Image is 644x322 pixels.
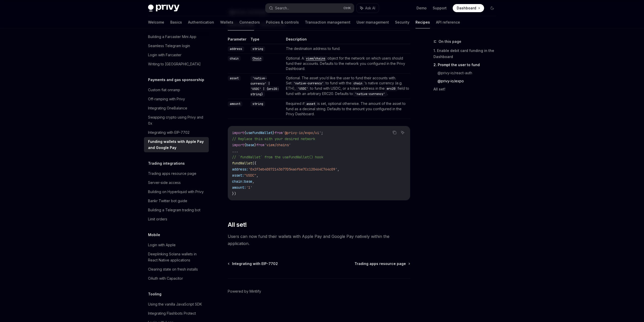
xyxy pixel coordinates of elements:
a: Dashboard [453,4,484,12]
div: OAuth with Capacitor [148,275,183,281]
button: Copy the contents from the code block [391,129,398,136]
a: Welcome [148,16,164,28]
th: Type [248,37,284,44]
span: Trading apps resource page [355,261,406,266]
div: Bankr Twitter bot guide [148,198,187,204]
code: 'USDC' [296,86,310,91]
span: base [244,179,252,184]
a: Writing to [GEOGRAPHIC_DATA] [144,60,209,69]
code: erc20 [385,86,398,91]
span: import [232,143,244,147]
a: OAuth with Capacitor [144,274,209,283]
a: Security [395,16,409,28]
a: Off-ramping with Privy [144,94,209,104]
a: 2. Prompt the user to fund [433,61,500,69]
a: Chain [251,56,263,60]
code: asset [304,101,317,106]
div: Seamless Telegram login [148,43,190,49]
a: Integrating Flashbots Protect [144,309,209,318]
span: fundWallet [232,161,252,165]
span: from [275,130,283,135]
span: "USDC" [244,173,256,178]
span: address: [232,167,248,172]
button: Toggle dark mode [488,4,496,12]
span: '1' [246,185,252,190]
a: Powered by Mintlify [228,289,261,294]
a: Support [433,6,447,11]
span: Integrating with EIP-7702 [232,261,278,266]
th: Parameter [228,37,248,44]
a: Policies & controls [266,16,299,28]
span: chain: [232,179,244,184]
span: '@privy-io/expo/ui' [283,130,321,135]
code: Chain [251,56,263,61]
a: Limit orders [144,215,209,224]
td: Required if is set, optional otherwise. The amount of the asset to fund as a decimal string. Defa... [284,99,410,119]
td: The destination address to fund. [284,44,410,54]
span: All set! [228,221,247,229]
td: Optional. The asset you’d like the user to fund their accounts with. Set to fund with the ’s nati... [284,73,410,99]
button: Search...CtrlK [265,4,354,13]
span: // `fundWallet` from the useFundWallet() hook [232,155,323,159]
a: Bankr Twitter bot guide [144,196,209,205]
a: 1. Enable debit card funding in the Dashboard [433,47,500,61]
div: Login with Farcaster [148,52,181,58]
div: Building on Hyperliquid with Privy [148,189,204,195]
td: Optional. A object for the network on which users should fund their accounts. Defaults to the net... [284,54,410,73]
div: Custom fiat onramp [148,87,180,93]
a: Basics [170,16,182,28]
span: 'viem/chains' [264,143,291,147]
a: @privy-io/expo [438,77,500,85]
a: Funding wallets with Apple Pay and Google Pay [144,137,209,152]
a: Demo [417,6,427,11]
div: Integrating with EIP-7702 [148,129,190,136]
a: Transaction management [305,16,350,28]
h5: Payments and gas sponsorship [148,77,204,83]
a: Clearing state on fresh installs [144,265,209,274]
span: '0x2F3eb40872143b77D54a6f6e7Cc120464C764c09' [248,167,337,172]
div: Funding wallets with Apple Pay and Google Pay [148,139,206,151]
code: string [251,101,265,106]
a: Building a Telegram trading bot [144,205,209,215]
div: Server-side access [148,180,181,186]
code: string [251,46,265,51]
a: Trading apps resource page [144,169,209,178]
div: Off-ramping with Privy [148,96,185,102]
code: 'native-currency' [292,81,326,86]
span: { [244,130,246,135]
h5: Mobile [148,232,160,238]
span: } [254,143,256,147]
span: amount: [232,185,246,190]
div: Deeplinking Solana wallets in React Native applications [148,251,206,263]
a: Server-side access [144,178,209,187]
a: All set! [433,85,500,93]
h5: Tooling [148,291,161,297]
div: Integrating OneBalance [148,105,187,111]
a: Trading apps resource page [355,261,410,266]
a: Custom fiat onramp [144,85,209,94]
img: dark logo [148,5,179,12]
a: Authentication [188,16,214,28]
button: Ask AI [357,4,379,13]
span: On this page [439,39,461,45]
a: Login with Farcaster [144,50,209,60]
th: Description [284,37,410,44]
span: } [273,130,275,135]
span: ; [321,130,323,135]
code: viem/chains [304,56,327,61]
div: Login with Apple [148,242,176,248]
span: ... [232,149,238,153]
a: Integrating with EIP-7702 [144,128,209,137]
code: 'native-currency' [353,91,387,97]
span: // Replace this with your desired network [232,137,315,141]
div: Integrating Flashbots Protect [148,310,196,316]
span: Ask AI [365,6,375,11]
a: Recipes [416,16,430,28]
code: asset [228,76,241,81]
span: Users can now fund their wallets with Apple Pay and Google Pay natively within the application. [228,233,410,247]
code: address [228,46,244,51]
div: Limit orders [148,216,167,222]
div: Writing to [GEOGRAPHIC_DATA] [148,61,201,67]
a: Integrating OneBalance [144,104,209,113]
span: Ctrl K [343,6,351,10]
